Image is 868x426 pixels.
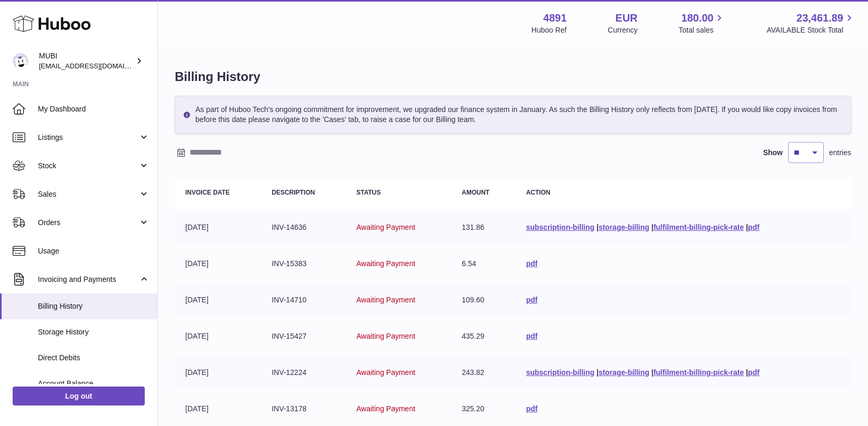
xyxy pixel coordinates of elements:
[13,387,145,405] a: Log out
[451,285,515,316] td: 109.60
[38,218,138,228] span: Orders
[451,212,515,243] td: 131.86
[175,285,261,316] td: [DATE]
[746,368,748,377] span: |
[38,104,149,114] span: My Dashboard
[13,53,28,69] img: shop@mubi.com
[356,259,415,268] span: Awaiting Payment
[356,189,381,196] strong: Status
[526,404,537,413] a: pdf
[175,96,851,134] div: As part of Huboo Tech's ongoing commitment for improvement, we upgraded our finance system in Jan...
[653,368,744,377] a: fulfilment-billing-pick-rate
[451,357,515,388] td: 243.82
[38,161,138,171] span: Stock
[175,248,261,279] td: [DATE]
[596,223,598,231] span: |
[653,223,744,231] a: fulfilment-billing-pick-rate
[261,393,346,424] td: INV-13178
[261,321,346,352] td: INV-15427
[356,223,415,231] span: Awaiting Payment
[462,189,490,196] strong: Amount
[38,379,149,389] span: Account Balance
[451,248,515,279] td: 6.54
[543,11,567,25] strong: 4891
[38,301,149,311] span: Billing History
[598,368,649,377] a: storage-billing
[356,404,415,413] span: Awaiting Payment
[681,11,713,25] span: 180.00
[526,368,594,377] a: subscription-billing
[615,11,637,25] strong: EUR
[38,246,149,256] span: Usage
[185,189,230,196] strong: Invoice Date
[748,368,760,377] a: pdf
[746,223,748,231] span: |
[356,368,415,377] span: Awaiting Payment
[679,25,725,35] span: Total sales
[356,332,415,340] span: Awaiting Payment
[526,189,550,196] strong: Action
[451,321,515,352] td: 435.29
[651,368,653,377] span: |
[748,223,760,231] a: pdf
[261,212,346,243] td: INV-14636
[766,25,855,35] span: AVAILABLE Stock Total
[532,25,567,35] div: Huboo Ref
[608,25,638,35] div: Currency
[763,148,783,158] label: Show
[38,353,149,363] span: Direct Debits
[526,223,594,231] a: subscription-billing
[356,296,415,304] span: Awaiting Payment
[38,133,138,143] span: Listings
[451,393,515,424] td: 325.20
[175,393,261,424] td: [DATE]
[175,68,851,85] h1: Billing History
[38,275,138,285] span: Invoicing and Payments
[796,11,843,25] span: 23,461.89
[651,223,653,231] span: |
[829,148,851,158] span: entries
[526,296,537,304] a: pdf
[261,285,346,316] td: INV-14710
[39,62,155,70] span: [EMAIL_ADDRESS][DOMAIN_NAME]
[598,223,649,231] a: storage-billing
[39,51,134,71] div: MUBI
[596,368,598,377] span: |
[526,259,537,268] a: pdf
[175,321,261,352] td: [DATE]
[175,357,261,388] td: [DATE]
[679,11,725,35] a: 180.00 Total sales
[261,248,346,279] td: INV-15383
[526,332,537,340] a: pdf
[38,327,149,337] span: Storage History
[261,357,346,388] td: INV-12224
[272,189,315,196] strong: Description
[38,189,138,199] span: Sales
[175,212,261,243] td: [DATE]
[766,11,855,35] a: 23,461.89 AVAILABLE Stock Total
